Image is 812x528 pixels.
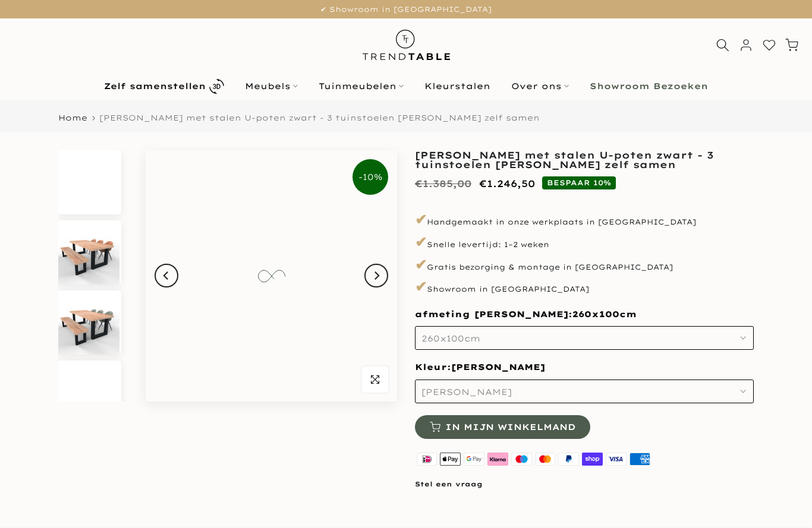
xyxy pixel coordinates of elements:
[354,18,458,71] img: trend-table
[415,480,483,488] a: Stel een vraag
[415,255,427,273] span: ✔
[421,387,512,397] span: [PERSON_NAME]
[309,79,414,93] a: Tuinmeubelen
[533,451,557,467] img: master
[628,451,652,467] img: american express
[415,362,545,372] span: Kleur:
[415,326,754,350] button: 260x100cm
[501,79,580,93] a: Over ons
[58,114,87,122] a: Home
[542,176,616,189] span: BESPAAR 10%
[94,76,235,97] a: Zelf samenstellen
[415,415,590,439] button: In mijn winkelmand
[415,309,637,320] span: afmeting [PERSON_NAME]:
[415,178,471,189] del: €1.385,00
[364,264,388,287] button: Next
[415,232,754,252] p: Snelle levertijd: 1–2 weken
[445,423,575,431] span: In mijn winkelmand
[415,210,427,228] span: ✔
[451,362,545,374] span: [PERSON_NAME]
[557,451,581,467] img: paypal
[415,380,754,403] button: [PERSON_NAME]
[415,451,439,467] img: ideal
[581,451,605,467] img: shopify pay
[104,82,206,90] b: Zelf samenstellen
[439,451,462,467] img: apple pay
[15,3,797,16] p: ✔ Showroom in [GEOGRAPHIC_DATA]
[415,150,754,169] h1: [PERSON_NAME] met stalen U-poten zwart - 3 tuinstoelen [PERSON_NAME] zelf samen
[462,451,486,467] img: google pay
[415,210,754,230] p: Handgemaakt in onze werkplaats in [GEOGRAPHIC_DATA]
[1,467,61,527] iframe: toggle-frame
[479,175,535,192] ins: €1.246,50
[414,79,501,93] a: Kleurstalen
[590,82,708,90] b: Showroom Bezoeken
[486,451,509,467] img: klarna
[605,451,628,467] img: visa
[572,309,637,321] span: 260x100cm
[415,277,427,295] span: ✔
[415,255,754,275] p: Gratis bezorging & montage in [GEOGRAPHIC_DATA]
[99,113,540,122] span: [PERSON_NAME] met stalen U-poten zwart - 3 tuinstoelen [PERSON_NAME] zelf samen
[509,451,533,467] img: maestro
[421,333,480,344] span: 260x100cm
[155,264,178,287] button: Previous
[580,79,719,93] a: Showroom Bezoeken
[415,277,754,297] p: Showroom in [GEOGRAPHIC_DATA]
[235,79,309,93] a: Meubels
[415,233,427,251] span: ✔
